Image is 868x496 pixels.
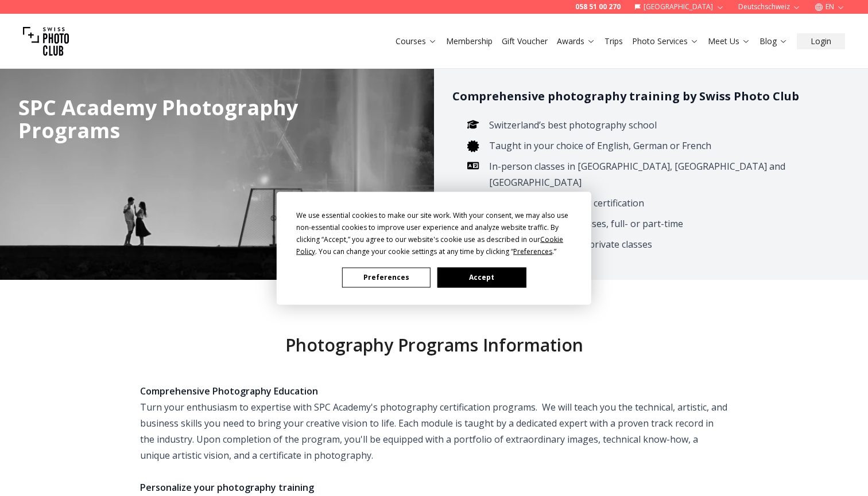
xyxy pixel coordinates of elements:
[342,267,431,287] button: Preferences
[296,209,572,257] div: We use essential cookies to make our site work. With your consent, we may also use non-essential ...
[437,267,526,287] button: Accept
[277,192,591,304] div: Cookie Consent Prompt
[296,234,563,256] span: Cookie Policy
[513,246,552,256] span: Preferences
